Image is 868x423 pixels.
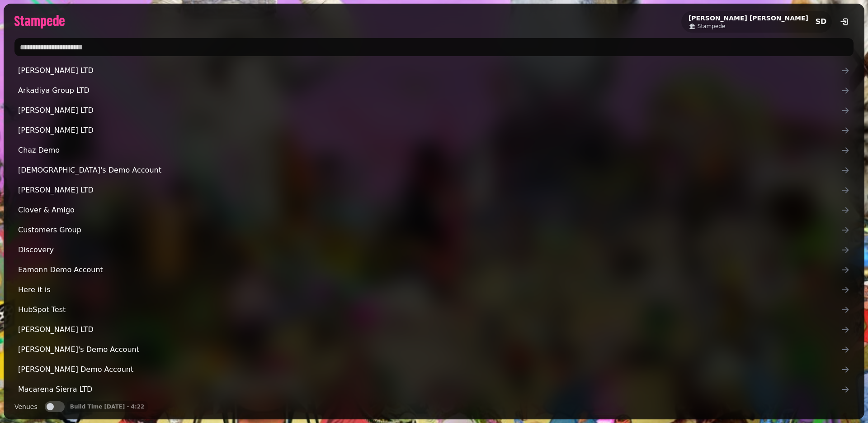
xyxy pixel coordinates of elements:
span: Arkadiya Group LTD [18,85,841,96]
a: Discovery [14,241,854,259]
h2: [PERSON_NAME] [PERSON_NAME] [689,14,808,23]
span: [DEMOGRAPHIC_DATA]'s Demo Account [18,165,841,176]
p: Build Time [DATE] - 4:22 [70,403,145,410]
a: [PERSON_NAME] Demo Account [14,361,854,379]
span: Clover & Amigo [18,205,841,216]
span: Here it is [18,284,841,295]
span: [PERSON_NAME] LTD [18,65,841,76]
button: logout [835,13,854,31]
span: Customers Group [18,225,841,236]
span: HubSpot Test [18,304,841,315]
a: [PERSON_NAME] LTD [14,121,854,139]
span: Eamonn Demo Account [18,264,841,275]
img: logo [14,15,65,29]
span: Macarena Sierra LTD [18,384,841,395]
a: Chaz Demo [14,141,854,159]
label: Venues [14,401,38,412]
span: [PERSON_NAME]'s Demo Account [18,344,841,355]
a: Macarena Sierra LTD [14,380,854,399]
span: Chaz Demo [18,145,841,156]
span: Stampede [698,23,725,30]
a: [PERSON_NAME] LTD [14,321,854,339]
a: Arkadiya Group LTD [14,82,854,100]
span: [PERSON_NAME] LTD [18,125,841,136]
a: Stampede [689,23,808,30]
a: [PERSON_NAME] LTD [14,101,854,120]
span: Discovery [18,245,841,255]
a: [DEMOGRAPHIC_DATA]'s Demo Account [14,161,854,179]
a: Customers Group [14,221,854,239]
a: Eamonn Demo Account [14,261,854,279]
span: [PERSON_NAME] LTD [18,105,841,116]
a: Clover & Amigo [14,201,854,219]
span: [PERSON_NAME] Demo Account [18,364,841,375]
span: [PERSON_NAME] LTD [18,185,841,196]
a: HubSpot Test [14,301,854,319]
a: [PERSON_NAME]'s Demo Account [14,341,854,359]
a: Here it is [14,281,854,299]
span: SD [816,18,827,25]
a: [PERSON_NAME] LTD [14,62,854,80]
span: [PERSON_NAME] LTD [18,324,841,335]
a: [PERSON_NAME] LTD [14,181,854,199]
